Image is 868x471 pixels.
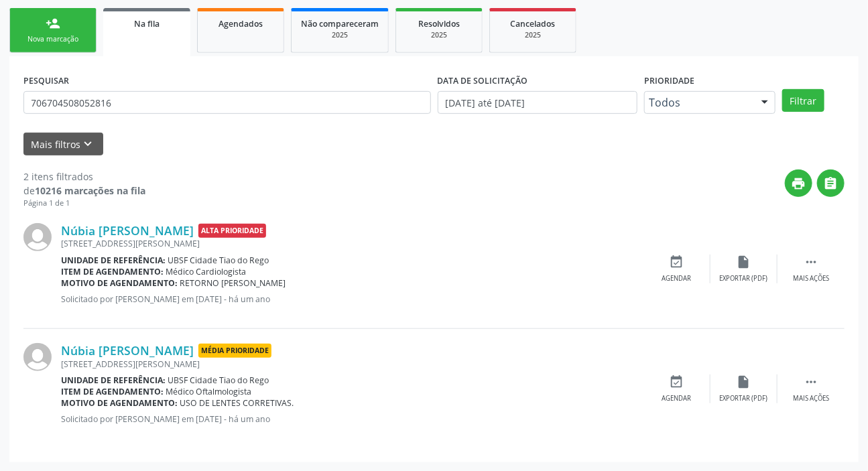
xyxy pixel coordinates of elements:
[720,274,768,283] div: Exportar (PDF)
[418,18,460,29] span: Resolvidos
[793,274,829,283] div: Mais ações
[649,96,748,109] span: Todos
[46,16,60,31] div: person_add
[301,30,379,40] div: 2025
[782,89,824,112] button: Filtrar
[670,375,684,389] i: event_available
[61,358,643,370] div: [STREET_ADDRESS][PERSON_NAME]
[499,30,566,40] div: 2025
[737,375,751,389] i: insert_drive_file
[662,394,692,403] div: Agendar
[804,375,818,389] i: 
[804,255,818,269] i: 
[662,274,692,283] div: Agendar
[180,277,286,289] span: RETORNO [PERSON_NAME]
[61,413,643,425] p: Solicitado por [PERSON_NAME] em [DATE] - há um ano
[23,170,145,184] div: 2 itens filtrados
[61,397,178,409] b: Motivo de agendamento:
[23,70,69,91] label: PESQUISAR
[168,375,269,386] span: UBSF Cidade Tiao do Rego
[438,70,528,91] label: DATA DE SOLICITAÇÃO
[198,344,271,358] span: Média Prioridade
[824,176,839,191] i: 
[61,343,194,358] a: Núbia [PERSON_NAME]
[61,266,164,277] b: Item de agendamento:
[61,223,194,238] a: Núbia [PERSON_NAME]
[134,18,160,29] span: Na fila
[511,18,556,29] span: Cancelados
[180,397,294,409] span: USO DE LENTES CORRETIVAS.
[438,91,638,114] input: Selecione um intervalo
[785,170,812,197] button: print
[35,184,145,197] strong: 10216 marcações na fila
[198,224,266,238] span: Alta Prioridade
[670,255,684,269] i: event_available
[61,238,643,249] div: [STREET_ADDRESS][PERSON_NAME]
[720,394,768,403] div: Exportar (PDF)
[644,70,694,91] label: Prioridade
[168,255,269,266] span: UBSF Cidade Tiao do Rego
[23,184,145,198] div: de
[219,18,263,29] span: Agendados
[61,293,643,305] p: Solicitado por [PERSON_NAME] em [DATE] - há um ano
[61,386,164,397] b: Item de agendamento:
[23,91,431,114] input: Nome, CNS
[166,266,247,277] span: Médico Cardiologista
[23,198,145,209] div: Página 1 de 1
[792,176,806,191] i: print
[166,386,252,397] span: Médico Oftalmologista
[23,223,52,251] img: img
[61,375,166,386] b: Unidade de referência:
[406,30,473,40] div: 2025
[23,343,52,371] img: img
[23,133,103,156] button: Mais filtroskeyboard_arrow_down
[61,277,178,289] b: Motivo de agendamento:
[81,137,96,151] i: keyboard_arrow_down
[737,255,751,269] i: insert_drive_file
[301,18,379,29] span: Não compareceram
[61,255,166,266] b: Unidade de referência:
[793,394,829,403] div: Mais ações
[817,170,845,197] button: 
[19,34,86,44] div: Nova marcação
